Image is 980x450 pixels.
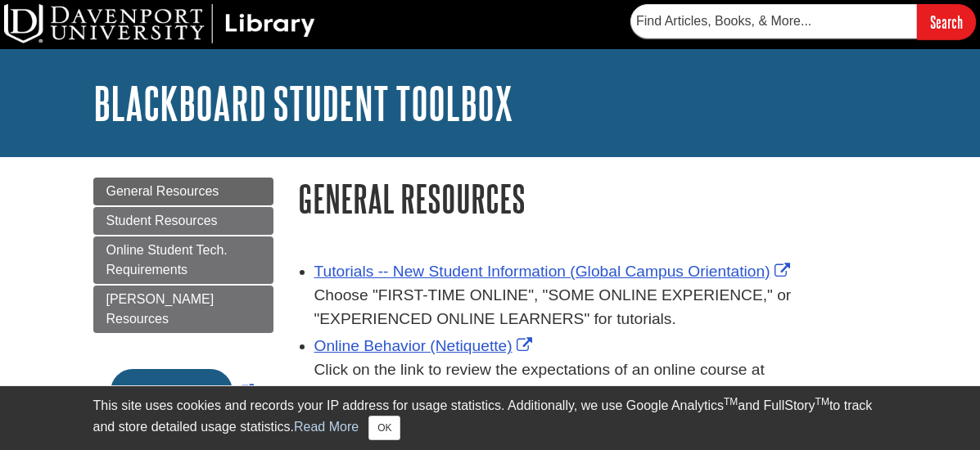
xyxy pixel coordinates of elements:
[917,4,976,39] input: Search
[93,207,273,235] a: Student Resources
[294,420,359,434] a: Read More
[93,178,273,205] a: General Resources
[93,178,273,441] div: Guide Page Menu
[314,284,887,331] div: Choose "FIRST-TIME ONLINE", "SOME ONLINE EXPERIENCE," or "EXPERIENCED ONLINE LEARNERS" for tutori...
[298,178,887,219] h1: General Resources
[368,416,400,440] button: Close
[106,184,219,198] span: General Resources
[314,337,536,354] a: Link opens in new window
[93,286,273,333] a: [PERSON_NAME] Resources
[93,236,273,284] a: Online Student Tech. Requirements
[630,4,917,38] input: Find Articles, Books, & More...
[815,396,829,407] sup: TM
[111,369,233,413] button: En español
[106,384,258,398] a: Link opens in new window
[93,78,513,128] a: Blackboard Student Toolbox
[630,4,976,39] form: Searches DU Library's articles, books, and more
[314,358,887,406] div: Click on the link to review the expectations of an online course at [PERSON_NAME][GEOGRAPHIC_DATA].
[106,292,215,326] span: [PERSON_NAME] Resources
[106,243,228,277] span: Online Student Tech. Requirements
[93,396,887,440] div: This site uses cookies and records your IP address for usage statistics. Additionally, we use Goo...
[106,214,218,227] span: Student Resources
[314,263,794,280] a: Link opens in new window
[724,396,738,407] sup: TM
[4,4,315,43] img: DU Library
